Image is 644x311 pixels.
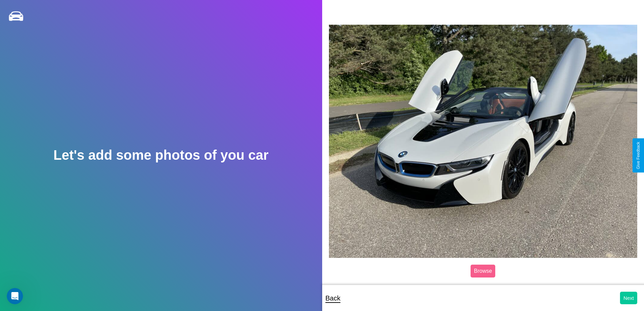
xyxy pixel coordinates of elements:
iframe: Intercom live chat [7,288,23,304]
label: Browse [471,265,495,277]
h2: Let's add some photos of you car [53,148,268,163]
div: Give Feedback [636,142,641,169]
img: posted [329,25,638,258]
p: Back [326,292,340,304]
button: Next [620,292,637,304]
